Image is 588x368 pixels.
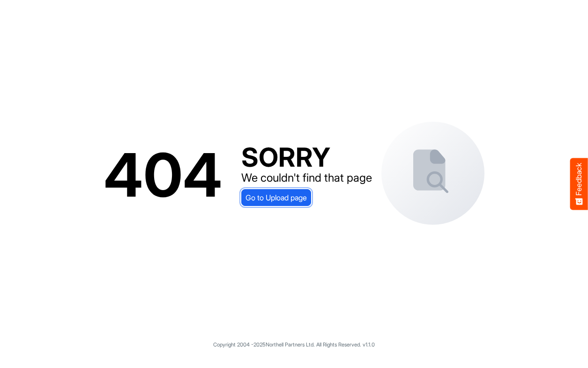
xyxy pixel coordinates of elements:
[104,148,223,202] div: 404
[9,340,579,349] p: Copyright 2004 - 2025 Northell Partners Ltd. All Rights Reserved. v 1.1.0
[246,191,307,204] span: Go to Upload page
[570,158,588,210] button: Feedback
[241,144,372,170] div: SORRY
[241,170,372,185] div: We couldn't find that page
[241,189,311,206] a: Go to Upload page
